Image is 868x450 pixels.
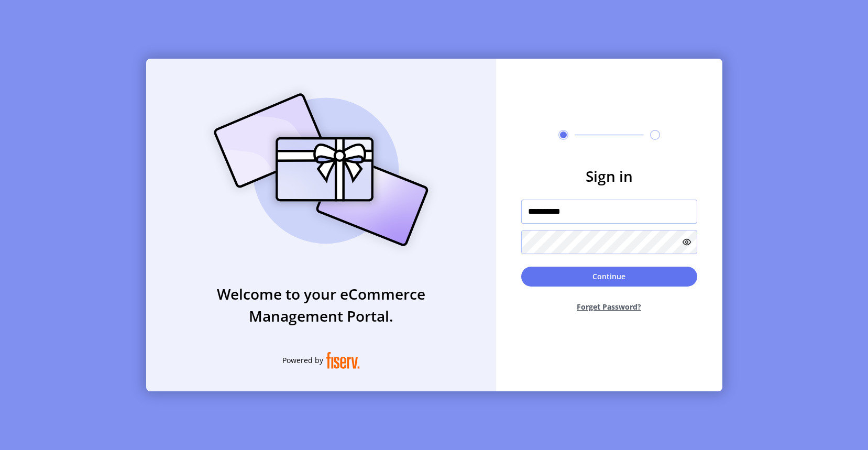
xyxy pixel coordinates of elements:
h3: Welcome to your eCommerce Management Portal. [146,283,496,327]
img: card_Illustration.svg [198,82,444,258]
span: Powered by [282,355,323,366]
h3: Sign in [521,165,697,187]
button: Continue [521,267,697,287]
button: Forget Password? [521,293,697,321]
